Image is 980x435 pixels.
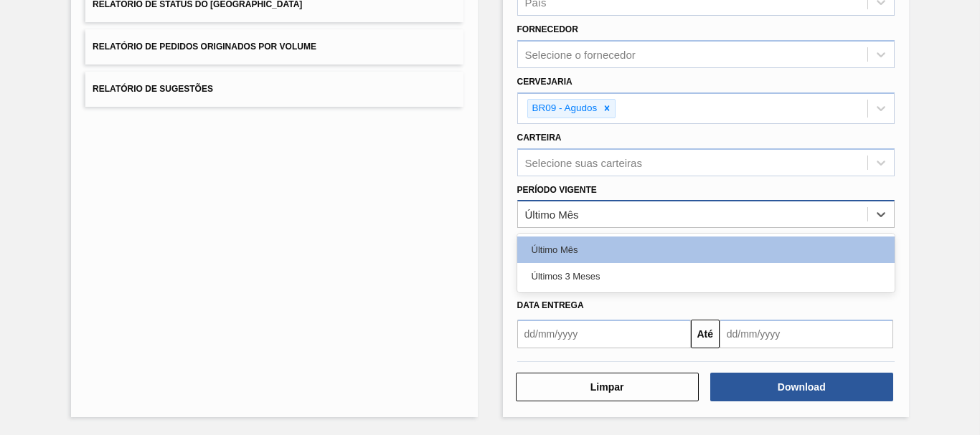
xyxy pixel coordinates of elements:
[525,209,579,221] div: Último Mês
[85,29,463,64] button: Relatório de Pedidos Originados por Volume
[517,133,562,143] label: Carteira
[691,320,720,348] button: Até
[720,320,893,348] input: dd/mm/yyyy
[525,156,642,168] div: Selecione suas carteiras
[517,77,573,87] label: Cervejaria
[517,185,597,195] label: Período Vigente
[710,373,893,401] button: Download
[93,42,316,52] span: Relatório de Pedidos Originados por Volume
[517,24,578,34] label: Fornecedor
[517,236,895,263] div: Último Mês
[516,373,699,401] button: Limpar
[525,49,636,61] div: Selecione o fornecedor
[528,100,600,118] div: BR09 - Agudos
[85,72,463,107] button: Relatório de Sugestões
[517,300,584,310] span: Data entrega
[517,320,691,348] input: dd/mm/yyyy
[93,84,213,94] span: Relatório de Sugestões
[517,263,895,290] div: Últimos 3 Meses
